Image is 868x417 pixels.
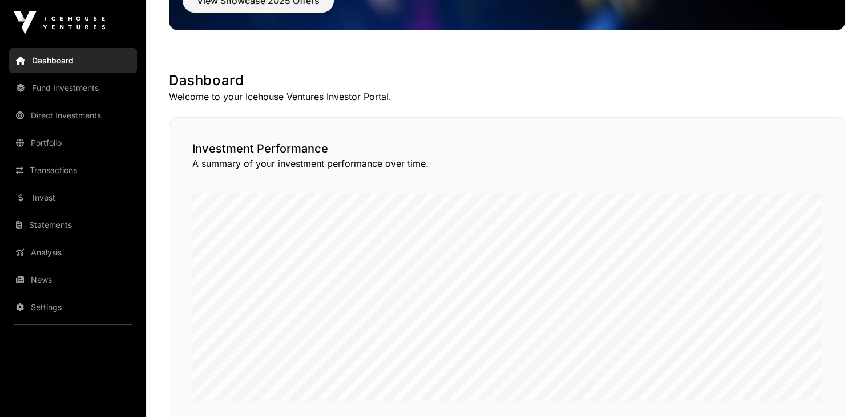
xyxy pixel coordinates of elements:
[169,90,845,103] p: Welcome to your Icehouse Ventures Investor Portal.
[192,157,822,170] p: A summary of your investment performance over time.
[169,71,845,90] h1: Dashboard
[9,158,137,183] a: Transactions
[9,103,137,128] a: Direct Investments
[9,295,137,320] a: Settings
[14,11,105,34] img: Icehouse Ventures Logo
[9,48,137,73] a: Dashboard
[9,267,137,292] a: News
[192,141,822,157] h2: Investment Performance
[9,212,137,238] a: Statements
[9,75,137,101] a: Fund Investments
[9,185,137,210] a: Invest
[9,240,137,265] a: Analysis
[811,362,868,417] iframe: Chat Widget
[9,130,137,155] a: Portfolio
